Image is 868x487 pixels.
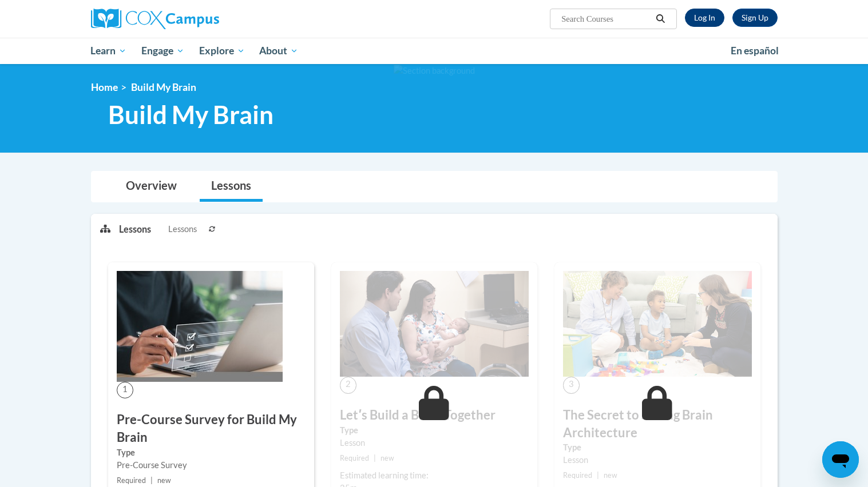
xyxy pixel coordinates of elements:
[91,9,219,29] img: Cox Campus
[141,44,184,58] span: Engage
[340,469,529,482] div: Estimated learning time:
[563,377,580,393] span: 3
[822,441,859,478] iframe: Button to launch messaging window
[117,382,133,398] span: 1
[563,441,752,454] label: Type
[74,38,795,64] div: Main menu
[117,459,306,472] div: Pre-Course Survey
[652,12,669,26] button: Search
[259,44,298,58] span: About
[108,99,274,130] span: Build My Brain
[731,45,779,57] span: En español
[91,81,118,93] a: Home
[604,471,617,480] span: new
[200,171,263,202] a: Lessons
[150,476,153,485] span: |
[117,476,146,485] span: Required
[84,38,134,64] a: Learn
[563,471,592,480] span: Required
[394,65,475,77] img: Section background
[563,406,752,442] h3: The Secret to Strong Brain Architecture
[114,171,188,202] a: Overview
[381,454,394,462] span: new
[119,223,151,235] p: Lessons
[117,411,306,446] h3: Pre-Course Survey for Build My Brain
[563,271,752,377] img: Course Image
[117,446,306,459] label: Type
[723,39,786,63] a: En español
[340,271,529,377] img: Course Image
[563,454,752,466] div: Lesson
[192,38,252,64] a: Explore
[252,38,306,64] a: About
[340,406,529,424] h3: Letʹs Build a Brain Together
[168,223,197,235] span: Lessons
[157,476,171,485] span: new
[560,12,652,26] input: Search Courses
[374,454,376,462] span: |
[340,437,529,449] div: Lesson
[131,81,196,93] span: Build My Brain
[685,9,724,27] a: Log In
[117,271,283,382] img: Course Image
[199,44,245,58] span: Explore
[732,9,778,27] a: Register
[340,377,356,393] span: 2
[340,454,369,462] span: Required
[134,38,192,64] a: Engage
[597,471,599,480] span: |
[340,424,529,437] label: Type
[91,9,308,29] a: Cox Campus
[90,44,126,58] span: Learn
